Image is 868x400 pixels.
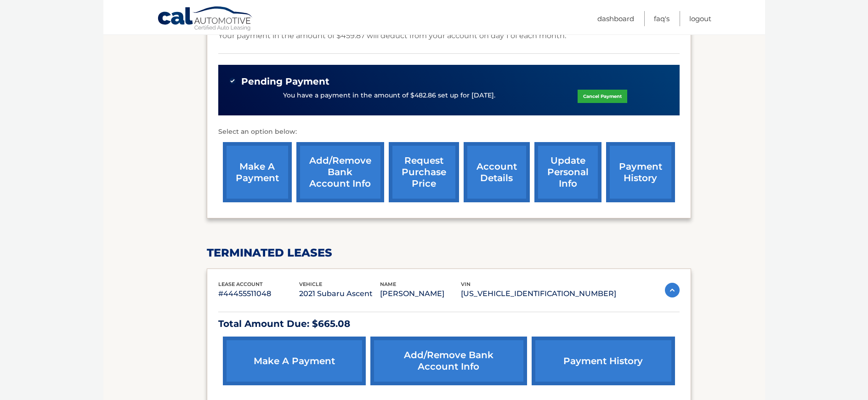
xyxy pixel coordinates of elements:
a: account details [464,142,530,202]
a: make a payment [223,142,292,202]
p: Your payment in the amount of $459.87 will deduct from your account on day 1 of each month. [218,29,566,42]
span: name [380,281,396,287]
p: You have a payment in the amount of $482.86 set up for [DATE]. [283,91,495,101]
a: Add/Remove bank account info [296,142,384,202]
a: FAQ's [654,11,669,26]
h2: terminated leases [207,246,691,260]
span: Pending Payment [241,76,329,87]
p: Total Amount Due: $665.08 [218,316,680,332]
a: payment history [532,337,675,385]
a: Cal Automotive [157,6,254,33]
a: Logout [689,11,711,26]
a: Add/Remove bank account info [370,337,528,385]
a: Cancel Payment [578,90,627,103]
p: [US_VEHICLE_IDENTIFICATION_NUMBER] [461,287,616,300]
p: 2021 Subaru Ascent [299,287,380,300]
a: update personal info [534,142,601,202]
span: vehicle [299,281,322,287]
a: payment history [606,142,675,202]
p: Select an option below: [218,126,680,137]
p: #44455511048 [218,287,299,300]
img: check-green.svg [229,78,236,84]
p: [PERSON_NAME] [380,287,461,300]
img: accordion-active.svg [665,283,680,297]
a: request purchase price [389,142,459,202]
a: Dashboard [597,11,634,26]
span: lease account [218,281,263,287]
a: make a payment [223,337,366,385]
span: vin [461,281,471,287]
